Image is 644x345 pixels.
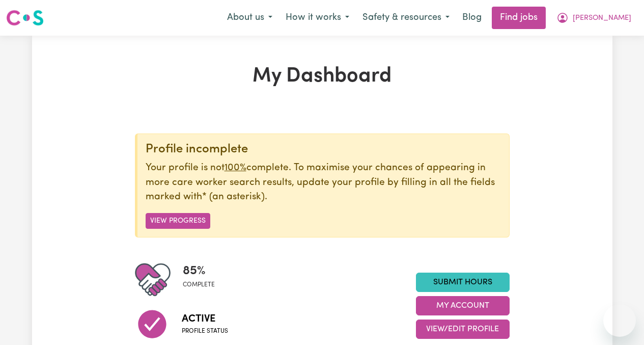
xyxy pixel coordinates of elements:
[456,7,488,29] a: Blog
[550,7,638,29] button: My Account
[279,7,356,29] button: How it works
[146,213,210,229] button: View Progress
[182,327,228,336] span: Profile status
[356,7,456,29] button: Safety & resources
[220,7,279,29] button: About us
[183,262,223,298] div: Profile completeness: 85%
[603,304,636,337] iframe: Button to launch messaging window
[416,273,510,292] a: Submit Hours
[416,320,510,339] button: View/Edit Profile
[573,13,631,24] span: [PERSON_NAME]
[146,161,501,205] p: Your profile is not complete. To maximise your chances of appearing in more care worker search re...
[492,7,546,29] a: Find jobs
[183,262,215,280] span: 85 %
[6,6,44,30] a: Careseekers logo
[135,64,510,89] h1: My Dashboard
[183,280,215,289] span: complete
[416,296,510,315] button: My Account
[6,9,44,27] img: Careseekers logo
[202,192,265,202] span: an asterisk
[146,142,501,157] div: Profile incomplete
[182,311,228,327] span: Active
[225,163,246,173] u: 100%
